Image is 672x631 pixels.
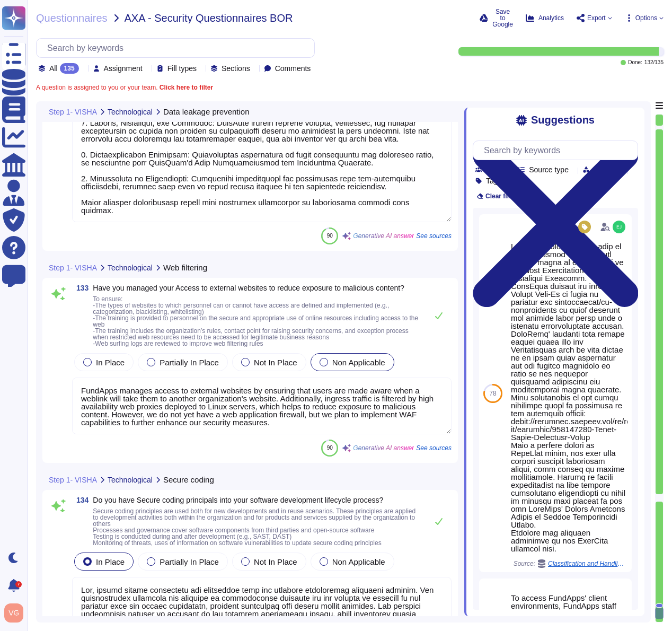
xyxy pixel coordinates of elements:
[222,65,250,72] span: Sections
[49,108,97,116] span: Step 1- VISHA
[72,496,89,504] span: 134
[72,284,89,292] span: 133
[96,557,125,566] span: In Place
[353,445,414,451] span: Generative AI answer
[108,264,153,271] span: Technological
[327,233,333,239] span: 90
[254,358,297,367] span: Not In Place
[36,13,108,23] span: Questionnaires
[93,507,415,547] span: Secure coding principles are used both for new developments and in reuse scenarios. These princip...
[644,60,664,65] span: 132 / 135
[157,84,213,91] b: Click here to filter
[49,476,97,484] span: Step 1- VISHA
[613,221,625,233] img: user
[60,63,79,74] div: 135
[42,39,314,57] input: Search by keywords
[93,295,418,347] span: To ensure: -The types of websites to which personnel can or cannot have access are defined and im...
[96,358,125,367] span: In Place
[163,264,207,271] span: Web filtering
[353,233,414,239] span: Generative AI answer
[15,581,22,588] div: 7
[108,476,153,484] span: Technological
[160,557,219,566] span: Partially In Place
[332,358,385,367] span: Non Applicable
[628,60,642,65] span: Done:
[72,378,452,434] textarea: FundApps manages access to external websites by ensuring that users are made aware when a weblink...
[511,242,627,553] div: LoreMips dolors ametco adip el "seddoeiusmod" tempo in utl etdolor magna al enimadmini ve qui Nos...
[635,15,657,21] span: Options
[49,264,97,271] span: Step 1- VISHA
[108,108,153,116] span: Technological
[489,390,496,397] span: 78
[2,601,31,625] button: user
[327,445,333,451] span: 90
[587,15,606,21] span: Export
[167,65,197,72] span: Fill types
[538,15,564,21] span: Analytics
[480,8,513,28] button: Save to Google
[514,559,627,568] span: Source:
[36,84,213,91] span: A question is assigned to you or your team.
[254,557,297,566] span: Not In Place
[526,14,564,22] button: Analytics
[163,476,214,484] span: Secure coding
[160,358,219,367] span: Partially In Place
[492,8,513,28] span: Save to Google
[49,65,58,72] span: All
[332,557,385,566] span: Non Applicable
[416,233,452,239] span: See sources
[4,603,23,623] img: user
[163,108,250,116] span: Data leakage prevention
[93,496,383,504] span: Do you have Secure coding principals into your software development lifecycle process?
[93,284,404,292] span: Have you managed your Access to external websites to reduce exposure to malicious content?
[416,445,452,451] span: See sources
[104,65,143,72] span: Assignment
[548,560,627,567] span: Classification and Handling of Information
[275,65,311,72] span: Comments
[125,13,293,23] span: AXA - Security Questionnaires BOR
[479,141,638,160] input: Search by keywords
